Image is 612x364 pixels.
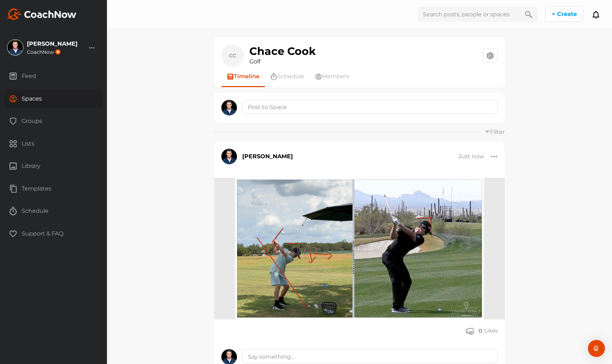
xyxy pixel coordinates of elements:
[234,72,260,81] span: Timeline
[4,135,103,158] a: Lists
[4,157,103,175] div: Library
[418,7,520,22] input: Search posts, people or spaces
[545,6,583,22] button: + Create
[478,327,482,335] div: 0
[7,8,76,20] img: svg+xml;base64,PHN2ZyB3aWR0aD0iMTk2IiBoZWlnaHQ9IjMyIiB2aWV3Qm94PSIwIDAgMTk2IDMyIiBmaWxsPSJub25lIi...
[4,225,103,243] div: Support & FAQ
[4,225,103,248] a: Support & FAQ
[484,129,505,135] a: Filter
[4,180,103,203] a: Templates
[27,49,78,55] div: CoachNow
[235,178,484,319] img: img.jpg
[249,57,316,66] div: Golf
[4,90,103,108] div: Spaces
[588,340,605,357] div: Open Intercom Messenger
[4,67,103,90] a: Feed
[221,149,237,164] img: square_61176ded1c3cbb258afc0b82ad839363.jpg
[242,152,293,161] div: [PERSON_NAME]
[4,135,103,153] div: Lists
[322,72,349,81] span: Members
[466,326,482,335] button: 0
[4,67,103,85] div: Feed
[4,202,103,220] div: Schedule
[277,72,304,81] span: Schedule
[221,100,237,115] img: square_61176ded1c3cbb258afc0b82ad839363.jpg
[4,180,103,198] div: Templates
[221,67,265,86] a: Timeline
[249,45,316,57] h1: Chace Cook
[458,153,484,160] div: Just now
[4,90,103,113] a: Spaces
[4,112,103,130] div: Groups
[27,41,78,47] div: [PERSON_NAME]
[310,67,355,86] a: Members
[484,327,498,335] div: Likes
[4,157,103,180] a: Library
[225,48,240,63] div: CC
[7,40,23,55] img: square_61176ded1c3cbb258afc0b82ad839363.jpg
[4,112,103,135] a: Groups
